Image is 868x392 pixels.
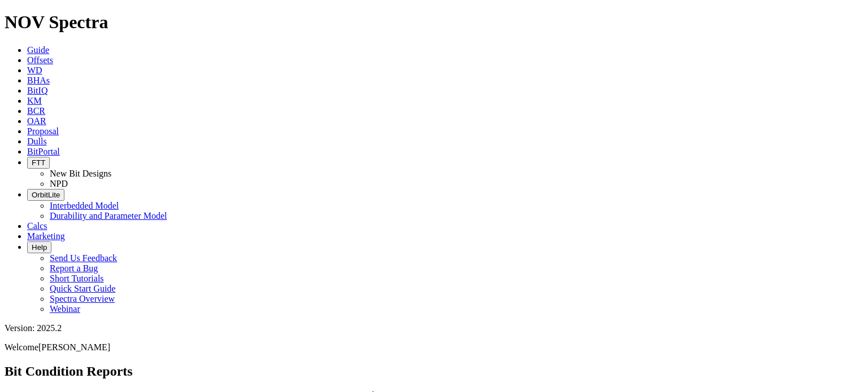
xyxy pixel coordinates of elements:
a: Offsets [27,55,53,65]
div: Version: 2025.2 [5,323,863,333]
a: Quick Start Guide [50,284,115,293]
p: Welcome [5,342,863,353]
span: Help [32,243,47,252]
a: Interbedded Model [50,201,119,210]
a: BitPortal [27,147,60,156]
a: Spectra Overview [50,294,115,303]
a: Short Tutorials [50,274,104,283]
span: FTT [32,158,45,167]
a: Durability and Parameter Model [50,211,167,221]
h2: Bit Condition Reports [5,364,863,379]
a: BCR [27,106,45,116]
a: NPD [50,179,68,188]
a: KM [27,96,42,105]
a: WD [27,65,42,75]
h1: NOV Spectra [5,12,863,33]
a: Calcs [27,221,47,231]
a: OAR [27,116,46,126]
button: Help [27,241,51,253]
button: OrbitLite [27,189,64,201]
a: Send Us Feedback [50,253,117,263]
a: BHAs [27,76,50,85]
a: BitIQ [27,86,47,95]
a: Webinar [50,304,80,314]
span: [PERSON_NAME] [38,342,110,352]
a: Marketing [27,231,65,241]
a: Report a Bug [50,263,98,273]
span: OrbitLite [32,191,60,199]
a: New Bit Designs [50,169,111,178]
a: Guide [27,45,49,55]
a: Proposal [27,126,59,136]
button: FTT [27,157,50,169]
a: Dulls [27,136,47,146]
